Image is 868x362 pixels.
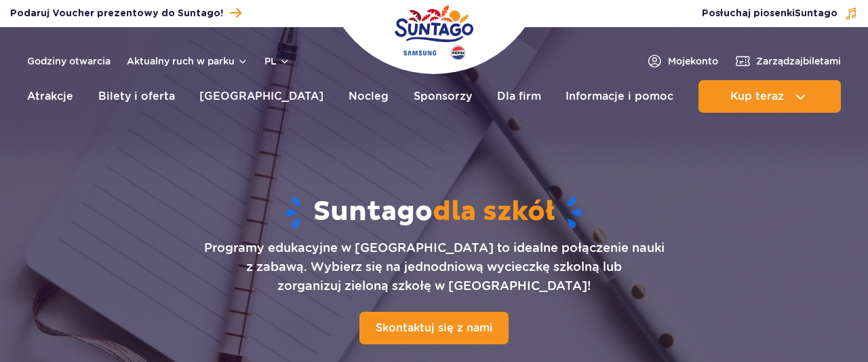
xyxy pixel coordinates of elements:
span: Moje konto [668,54,718,68]
span: dla szkół [433,195,555,229]
a: Mojekonto [646,53,718,69]
a: Skontaktuj się z nami [359,312,509,344]
a: Dla firm [497,80,541,113]
span: Kup teraz [730,90,784,103]
span: Suntago [795,9,837,18]
span: Skontaktuj się z nami [376,321,493,334]
a: Bilety i oferta [98,80,175,113]
a: Podaruj Voucher prezentowy do Suntago! [10,4,241,22]
button: Posłuchaj piosenkiSuntago [702,7,858,20]
button: Aktualny ruch w parku [127,56,248,67]
a: Godziny otwarcia [27,54,111,68]
a: [GEOGRAPHIC_DATA] [199,80,323,113]
h1: Suntago [10,195,858,230]
button: pl [264,54,290,68]
span: Posłuchaj piosenki [702,7,837,20]
a: Informacje i pomoc [566,80,673,113]
a: Nocleg [349,80,389,113]
span: Zarządzaj biletami [756,54,841,68]
a: Zarządzajbiletami [734,53,841,69]
a: Atrakcje [27,80,73,113]
p: Programy edukacyjne w [GEOGRAPHIC_DATA] to idealne połączenie nauki z zabawą. Wybierz się na jedn... [204,238,665,295]
a: Sponsorzy [414,80,472,113]
button: Kup teraz [698,80,841,113]
span: Podaruj Voucher prezentowy do Suntago! [10,7,223,20]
